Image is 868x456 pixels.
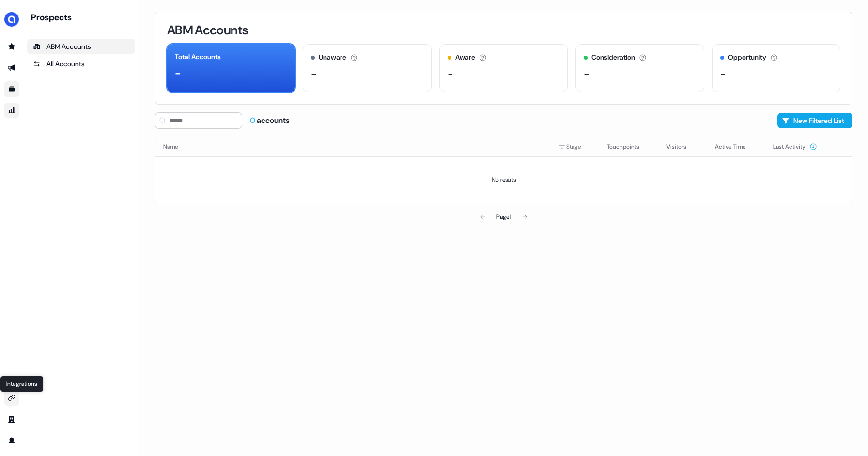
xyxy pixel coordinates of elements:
button: Active Time [715,138,758,155]
div: - [720,66,726,81]
a: Go to outbound experience [4,60,19,76]
div: - [584,66,589,81]
button: Touchpoints [607,138,651,155]
div: Page 1 [496,212,511,222]
a: Go to profile [4,433,19,448]
a: Go to team [4,411,19,427]
span: 0 [250,115,257,125]
a: ABM Accounts [27,39,135,54]
a: Go to prospects [4,39,19,54]
a: Go to integrations [4,390,19,406]
button: Visitors [666,138,698,155]
div: Prospects [31,12,135,23]
div: Unaware [319,52,346,62]
div: - [175,66,181,80]
div: ABM Accounts [33,42,129,51]
a: Go to templates [4,81,19,97]
button: New Filtered List [777,113,852,128]
a: All accounts [27,56,135,72]
h3: ABM Accounts [167,24,248,36]
div: accounts [250,115,290,126]
td: No results [155,156,852,203]
div: Consideration [591,52,635,62]
button: Last Activity [773,138,817,155]
div: - [311,66,317,81]
div: Aware [455,52,475,62]
th: Name [155,137,551,156]
div: Total Accounts [175,52,221,62]
div: Opportunity [728,52,766,62]
a: Go to attribution [4,103,19,118]
div: - [448,66,453,81]
div: All Accounts [33,59,129,69]
div: Stage [558,142,591,152]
